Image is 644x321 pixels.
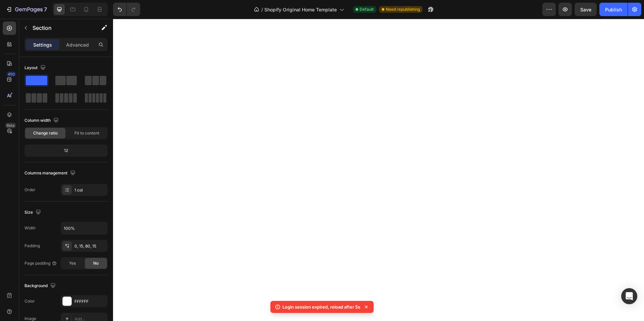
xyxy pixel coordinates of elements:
p: Section [33,24,88,32]
div: Padding [24,243,40,249]
span: Fit to content [74,130,99,136]
div: 0, 15, 80, 15 [74,243,106,249]
div: Columns management [24,169,77,178]
div: Background [24,281,57,290]
div: Column width [24,116,60,125]
p: Settings [33,41,52,48]
button: Publish [599,3,628,16]
button: 7 [3,3,50,16]
div: 1 col [74,187,106,193]
span: Change ratio [33,130,58,136]
div: 12 [26,146,106,155]
div: Open Intercom Messenger [621,288,637,304]
div: Width [24,225,36,231]
p: 7 [44,5,47,13]
span: Save [580,7,591,12]
span: Default [360,6,374,12]
div: FFFFFF [74,299,106,305]
span: / [261,6,263,13]
div: Color [24,298,35,304]
button: Save [575,3,597,16]
span: No [93,260,99,266]
input: Auto [61,222,107,234]
iframe: Design area [113,19,644,321]
div: Order [24,187,36,193]
span: Yes [69,260,76,266]
div: Layout [24,63,47,72]
div: Publish [605,6,622,13]
span: Need republishing [386,6,420,12]
div: Undo/Redo [113,3,140,16]
p: Advanced [66,41,89,48]
div: Beta [5,123,16,128]
span: Shopify Original Home Template [264,6,337,13]
div: Size [24,208,42,217]
p: Login session expired, reload after 5s [282,304,360,310]
div: Page padding [24,260,57,266]
div: 450 [6,71,16,77]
